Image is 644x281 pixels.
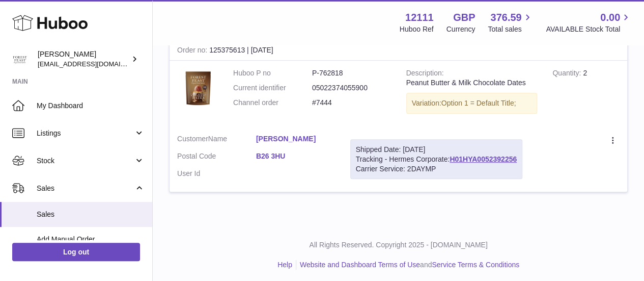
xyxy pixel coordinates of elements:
[37,235,145,244] span: Add Manual Order
[170,40,627,61] div: 125375613 | [DATE]
[233,98,312,108] dt: Channel order
[277,261,292,269] a: Help
[446,24,475,34] div: Currency
[600,11,620,24] span: 0.00
[233,68,312,78] dt: Huboo P no
[546,24,632,34] span: AVAILABLE Stock Total
[312,68,391,78] dd: P-762818
[488,11,533,34] a: 376.59 Total sales
[552,69,583,80] strong: Quantity
[453,11,475,24] strong: GBP
[406,69,444,80] strong: Description
[546,11,632,34] a: 0.00 AVAILABLE Stock Total
[405,11,434,24] strong: 12111
[300,261,420,269] a: Website and Dashboard Terms of Use
[312,98,391,108] dd: #7444
[177,46,209,57] strong: Order no
[406,93,538,114] div: Variation:
[312,83,391,93] dd: 05022374055900
[450,155,517,163] a: H01HYA0052392256
[356,164,517,174] div: Carrier Service: 2DAYMP
[406,78,538,88] div: Peanut Butter & Milk Chocolate Dates
[350,139,522,180] div: Tracking - Hermes Corporate:
[38,49,129,69] div: [PERSON_NAME]
[432,261,519,269] a: Service Terms & Conditions
[12,52,27,67] img: internalAdmin-12111@internal.huboo.com
[545,61,627,126] td: 2
[177,135,208,143] span: Customer
[400,24,434,34] div: Huboo Ref
[177,169,256,178] dt: User Id
[256,134,335,144] a: [PERSON_NAME]
[356,145,517,155] div: Shipped Date: [DATE]
[177,68,218,109] img: PeanutbutterdatsFOP_2db93e17-1001-435a-b75a-77966db8c679.png
[490,11,521,24] span: 376.59
[37,101,145,111] span: My Dashboard
[37,210,145,219] span: Sales
[37,184,134,193] span: Sales
[177,151,256,164] dt: Postal Code
[37,129,134,138] span: Listings
[37,156,134,166] span: Stock
[488,24,533,34] span: Total sales
[12,243,140,261] a: Log out
[256,151,335,161] a: B26 3HU
[38,60,150,68] span: [EMAIL_ADDRESS][DOMAIN_NAME]
[233,83,312,93] dt: Current identifier
[177,134,256,146] dt: Name
[441,99,516,107] span: Option 1 = Default Title;
[161,240,636,250] p: All Rights Reserved. Copyright 2025 - [DOMAIN_NAME]
[296,260,519,270] li: and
